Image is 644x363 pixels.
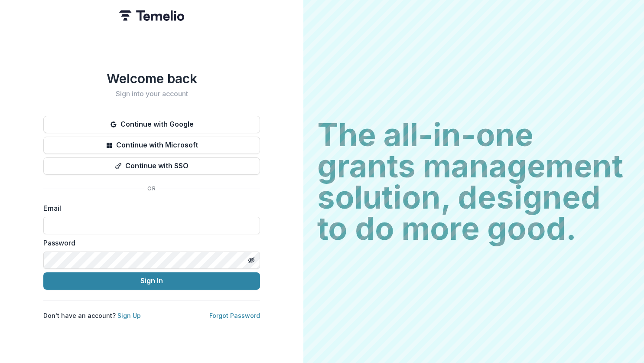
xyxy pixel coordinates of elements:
[43,238,255,248] label: Password
[43,71,260,86] h1: Welcome back
[119,10,184,21] img: Temelio
[43,272,260,290] button: Sign In
[117,312,141,319] a: Sign Up
[244,253,258,267] button: Toggle password visibility
[43,137,260,154] button: Continue with Microsoft
[209,312,260,319] a: Forgot Password
[43,203,255,213] label: Email
[43,90,260,98] h2: Sign into your account
[43,157,260,175] button: Continue with SSO
[43,116,260,133] button: Continue with Google
[43,311,141,320] p: Don't have an account?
